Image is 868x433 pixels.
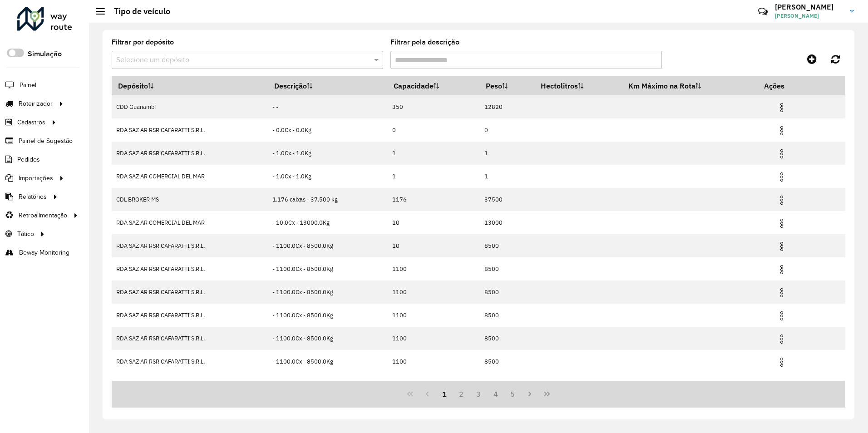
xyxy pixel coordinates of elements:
[622,76,758,95] th: Km Máximo na Rota
[268,257,387,280] td: - 1100.0Cx - 8500.0Kg
[112,142,268,165] td: RDA SAZ AR RSR CAFARATTI S.R.L.
[19,192,47,202] span: Relatórios
[387,234,479,257] td: 10
[268,350,387,373] td: - 1100.0Cx - 8500.0Kg
[387,165,479,188] td: 1
[268,304,387,327] td: - 1100.0Cx - 8500.0Kg
[268,95,387,118] td: - -
[268,327,387,350] td: - 1100.0Cx - 8500.0Kg
[436,385,453,403] button: 1
[19,99,53,108] span: Roteirizador
[480,165,534,188] td: 1
[504,385,522,403] button: 5
[20,80,36,90] span: Painel
[387,76,479,95] th: Capacidade
[112,304,268,327] td: RDA SAZ AR RSR CAFARATTI S.R.L.
[387,118,479,142] td: 0
[387,280,479,304] td: 1100
[268,188,387,211] td: 1.176 caixas - 37.500 kg
[112,95,268,118] td: CDD Guanambi
[480,188,534,211] td: 37500
[268,234,387,257] td: - 1100.0Cx - 8500.0Kg
[387,257,479,280] td: 1100
[112,234,268,257] td: RDA SAZ AR RSR CAFARATTI S.R.L.
[17,118,45,127] span: Cadastros
[112,327,268,350] td: RDA SAZ AR RSR CAFARATTI S.R.L.
[470,385,487,403] button: 3
[268,165,387,188] td: - 1.0Cx - 1.0Kg
[112,118,268,142] td: RDA SAZ AR RSR CAFARATTI S.R.L.
[387,188,479,211] td: 1176
[775,3,843,11] h3: [PERSON_NAME]
[480,280,534,304] td: 8500
[17,229,34,239] span: Tático
[387,211,479,234] td: 10
[480,211,534,234] td: 13000
[758,76,813,95] th: Ações
[480,304,534,327] td: 8500
[19,136,73,146] span: Painel de Sugestão
[487,385,504,403] button: 4
[112,76,268,95] th: Depósito
[775,12,843,20] span: [PERSON_NAME]
[521,385,538,403] button: Next Page
[538,385,556,403] button: Last Page
[387,350,479,373] td: 1100
[480,350,534,373] td: 8500
[387,304,479,327] td: 1100
[112,165,268,188] td: RDA SAZ AR COMERCIAL DEL MAR
[105,6,170,16] h2: Tipo de veículo
[268,76,387,95] th: Descrição
[19,211,67,220] span: Retroalimentação
[480,95,534,118] td: 12820
[480,142,534,165] td: 1
[390,37,459,48] label: Filtrar pela descrição
[480,76,534,95] th: Peso
[387,95,479,118] td: 350
[268,142,387,165] td: - 1.0Cx - 1.0Kg
[28,49,62,59] label: Simulação
[480,327,534,350] td: 8500
[19,173,53,183] span: Importações
[534,76,622,95] th: Hectolitros
[268,118,387,142] td: - 0.0Cx - 0.0Kg
[453,385,470,403] button: 2
[387,327,479,350] td: 1100
[112,280,268,304] td: RDA SAZ AR RSR CAFARATTI S.R.L.
[17,155,40,164] span: Pedidos
[19,248,69,257] span: Beway Monitoring
[268,280,387,304] td: - 1100.0Cx - 8500.0Kg
[480,234,534,257] td: 8500
[387,142,479,165] td: 1
[112,257,268,280] td: RDA SAZ AR RSR CAFARATTI S.R.L.
[480,257,534,280] td: 8500
[753,2,773,21] a: Contato Rápido
[480,118,534,142] td: 0
[268,211,387,234] td: - 10.0Cx - 13000.0Kg
[112,188,268,211] td: CDL BROKER MS
[112,37,174,48] label: Filtrar por depósito
[112,211,268,234] td: RDA SAZ AR COMERCIAL DEL MAR
[112,350,268,373] td: RDA SAZ AR RSR CAFARATTI S.R.L.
